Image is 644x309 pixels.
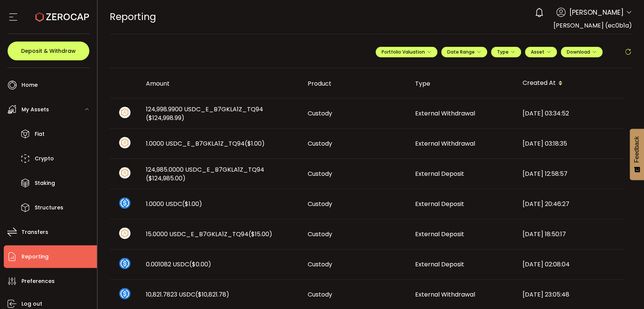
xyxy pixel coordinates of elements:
span: Feedback [633,136,640,163]
span: Custody [308,290,332,299]
span: External Deposit [415,230,464,238]
span: ($1.00) [245,139,265,148]
img: zuPXiwguUFiBOIQyqLOiXsnnNitlx7q4LCwEbLHADjIpTka+Lip0HH8D0VTrd02z+wEAAAAASUVORK5CYII= [119,107,130,118]
button: Portfolio Valuation [376,47,437,57]
span: My Assets [21,104,49,115]
button: Feedback - Show survey [630,129,644,180]
span: ($124,985.00) [146,174,186,183]
span: Custody [308,169,332,178]
img: usdc_portfolio.svg [119,197,130,209]
span: 0.001082 USDC [146,260,211,269]
span: ($10,821.78) [195,290,229,299]
span: Date Range [447,49,481,55]
div: [DATE] 23:05:48 [517,290,624,299]
span: Custody [308,260,332,269]
img: usdc_portfolio.svg [119,288,130,299]
img: zuPXiwguUFiBOIQyqLOiXsnnNitlx7q4LCwEbLHADjIpTka+Lip0HH8D0VTrd02z+wEAAAAASUVORK5CYII= [119,167,130,178]
span: External Deposit [415,260,464,269]
button: Deposit & Withdraw [8,42,89,60]
div: Created At [517,77,624,90]
span: Structures [35,202,63,213]
span: ($15.00) [248,230,272,238]
span: Reporting [110,10,156,23]
span: 1.0000 USDC [146,200,202,208]
span: Transfers [21,227,48,238]
span: Portfolio Valuation [382,49,431,55]
div: [DATE] 02:08:04 [517,260,624,269]
span: [PERSON_NAME] (ec0b1a) [554,21,632,30]
span: 1.0000 USDC_E_B7GKLA1Z_TQ94 [146,139,265,148]
span: External Deposit [415,200,464,208]
button: Type [491,47,521,57]
span: [PERSON_NAME] [569,7,624,17]
img: zuPXiwguUFiBOIQyqLOiXsnnNitlx7q4LCwEbLHADjIpTka+Lip0HH8D0VTrd02z+wEAAAAASUVORK5CYII= [119,137,130,148]
span: 124,985.0000 USDC_E_B7GKLA1Z_TQ94 [146,165,296,183]
button: Download [561,47,603,57]
span: External Deposit [415,169,464,178]
span: External Withdrawal [415,290,475,299]
div: [DATE] 03:34:52 [517,109,624,118]
div: [DATE] 18:50:17 [517,230,624,238]
span: 15.0000 USDC_E_B7GKLA1Z_TQ94 [146,230,272,238]
span: 124,998.9900 USDC_E_B7GKLA1Z_TQ94 [146,105,296,122]
span: ($0.00) [189,260,211,269]
button: Date Range [441,47,487,57]
span: Crypto [35,153,54,164]
span: Asset [531,49,544,55]
div: Type [409,79,517,88]
span: Download [567,49,596,55]
span: Home [21,80,38,91]
span: ($124,998.99) [146,114,184,122]
div: [DATE] 12:58:57 [517,169,624,178]
span: Reporting [21,251,49,262]
span: ($1.00) [182,200,202,208]
img: usdc_portfolio.svg [119,258,130,269]
button: Asset [525,47,557,57]
span: Fiat [35,129,44,140]
img: zuPXiwguUFiBOIQyqLOiXsnnNitlx7q4LCwEbLHADjIpTka+Lip0HH8D0VTrd02z+wEAAAAASUVORK5CYII= [119,228,130,239]
span: Custody [308,139,332,148]
span: External Withdrawal [415,139,475,148]
div: Amount [140,79,302,88]
span: Deposit & Withdraw [21,48,76,54]
span: Custody [308,200,332,208]
div: Product [302,79,409,88]
span: External Withdrawal [415,109,475,118]
span: Custody [308,109,332,118]
span: Custody [308,230,332,238]
div: [DATE] 20:46:27 [517,200,624,208]
span: Type [497,49,515,55]
span: Preferences [21,276,55,287]
span: 10,821.7823 USDC [146,290,229,299]
div: [DATE] 03:18:35 [517,139,624,148]
span: Staking [35,178,55,189]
